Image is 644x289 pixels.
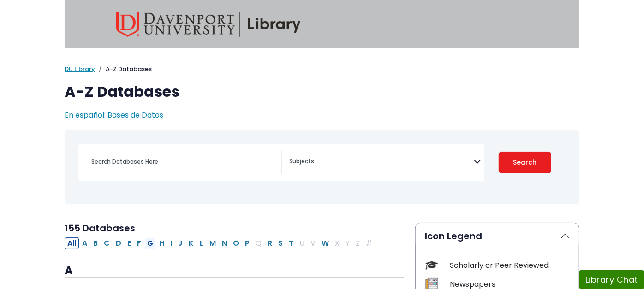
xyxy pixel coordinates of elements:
[175,237,185,249] button: Filter Results J
[197,237,206,249] button: Filter Results L
[79,237,90,249] button: Filter Results A
[65,65,95,73] a: DU Library
[230,237,242,249] button: Filter Results O
[65,65,579,74] nav: breadcrumb
[113,237,124,249] button: Filter Results D
[289,159,474,166] textarea: Search
[65,237,79,249] button: All
[116,12,301,37] img: Davenport University Library
[219,237,230,249] button: Filter Results N
[65,237,376,248] div: Alpha-list to filter by first letter of database name
[242,237,252,249] button: Filter Results P
[265,237,275,249] button: Filter Results R
[450,260,570,271] div: Scholarly or Peer Reviewed
[275,237,286,249] button: Filter Results S
[86,155,281,168] input: Search database by title or keyword
[95,65,152,74] li: A-Z Databases
[499,152,551,173] button: Submit for Search Results
[319,237,332,249] button: Filter Results W
[144,237,156,249] button: Filter Results G
[425,259,438,271] img: Icon Scholarly or Peer Reviewed
[65,110,163,120] a: En español: Bases de Datos
[65,264,404,278] h3: A
[167,237,175,249] button: Filter Results I
[90,237,101,249] button: Filter Results B
[134,237,144,249] button: Filter Results F
[101,237,113,249] button: Filter Results C
[579,270,644,289] button: Library Chat
[65,83,579,100] h1: A-Z Databases
[286,237,296,249] button: Filter Results T
[125,237,134,249] button: Filter Results E
[156,237,167,249] button: Filter Results H
[65,222,135,235] span: 155 Databases
[416,223,579,249] button: Icon Legend
[65,130,579,204] nav: Search filters
[186,237,197,249] button: Filter Results K
[207,237,219,249] button: Filter Results M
